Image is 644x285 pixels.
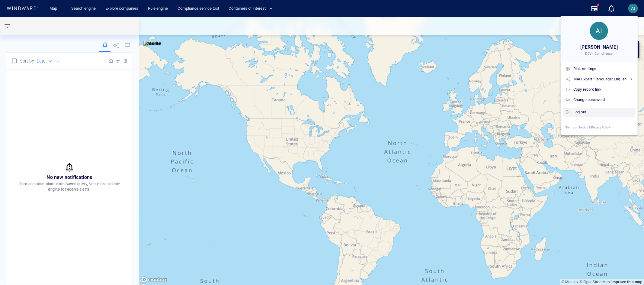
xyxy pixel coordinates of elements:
[596,27,602,34] span: AI
[573,96,633,103] div: Change password
[585,51,613,56] span: DEV - Compliance
[561,119,638,135] a: Terms of Service & Privacy Policy
[573,76,633,83] div: MAI Expert™ language: English
[573,66,633,72] div: Risk settings
[618,258,639,280] iframe: Chat
[581,43,618,51] span: [PERSON_NAME]
[573,109,633,115] div: Log out
[573,86,633,93] div: Copy record link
